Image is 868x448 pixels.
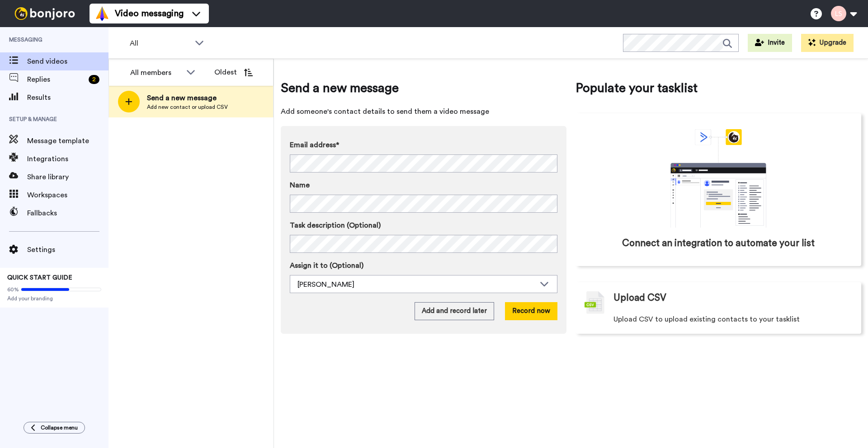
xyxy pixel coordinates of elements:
[613,291,666,305] span: Upload CSV
[41,424,78,431] span: Collapse menu
[7,275,72,281] span: QUICK START GUIDE
[27,244,108,255] span: Settings
[27,74,85,85] span: Replies
[576,79,861,97] span: Populate your tasklist
[505,302,557,320] button: Record now
[208,63,259,81] button: Oldest
[415,302,494,320] button: Add and record later
[290,220,557,231] label: Task description (Optional)
[585,291,604,314] img: csv-grey.png
[622,237,815,250] span: Connect an integration to automate your list
[11,7,79,20] img: bj-logo-header-white.svg
[89,75,99,84] div: 2
[27,172,108,182] span: Share library
[651,129,786,228] div: animation
[27,208,108,219] span: Fallbacks
[27,190,108,201] span: Workspaces
[801,34,854,52] button: Upgrade
[27,135,108,146] span: Message template
[130,38,190,49] span: All
[24,422,85,434] button: Collapse menu
[27,154,108,164] span: Integrations
[290,180,310,191] span: Name
[290,260,557,271] label: Assign it to (Optional)
[147,93,228,103] span: Send a new message
[147,103,228,111] span: Add new contact or upload CSV
[297,279,535,290] div: [PERSON_NAME]
[613,314,800,325] span: Upload CSV to upload existing contacts to your tasklist
[748,34,792,52] button: Invite
[27,56,108,67] span: Send videos
[7,286,19,293] span: 60%
[115,7,184,20] span: Video messaging
[281,106,566,117] span: Add someone's contact details to send them a video message
[130,67,182,78] div: All members
[7,295,101,302] span: Add your branding
[27,92,108,103] span: Results
[95,6,109,21] img: vm-color.svg
[281,79,566,97] span: Send a new message
[290,140,557,150] label: Email address*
